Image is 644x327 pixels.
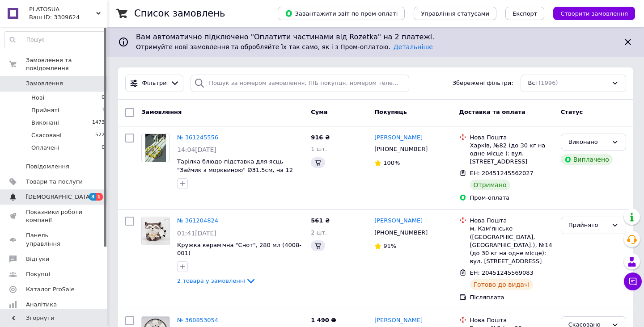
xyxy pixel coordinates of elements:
div: Нова Пошта [470,316,554,324]
span: Отримуйте нові замовлення та обробляйте їх так само, як і з Пром-оплатою. [136,43,433,50]
span: 0 [102,144,105,152]
span: Прийняті [31,106,59,114]
div: [PHONE_NUMBER] [373,227,429,239]
span: Управління статусами [421,10,489,17]
span: Товари та послуги [26,178,83,186]
div: Нова Пошта [470,134,554,142]
img: Фото товару [142,217,169,245]
a: № 361245556 [177,134,218,141]
span: 1 [102,106,105,114]
button: Чат з покупцем [624,272,642,290]
a: Фото товару [141,134,170,162]
span: Замовлення та повідомлення [26,56,107,72]
span: 100% [383,159,400,166]
input: Пошук за номером замовлення, ПІБ покупця, номером телефону, Email, номером накладної [191,75,409,92]
span: 01:41[DATE] [177,230,216,237]
span: Збережені фільтри: [453,79,513,88]
h1: Список замовлень [134,8,225,19]
a: Детальніше [394,43,433,50]
div: Готово до видачі [470,279,534,290]
span: Завантажити звіт по пром-оплаті [285,9,398,17]
span: Всі [528,79,537,88]
button: Експорт [505,7,545,20]
span: Статус [561,109,583,115]
span: Показники роботи компанії [26,208,83,224]
span: 1 490 ₴ [311,317,336,323]
a: Кружка керамічна "Єнот", 280 мл (4008-001) [177,242,301,257]
div: Отримано [470,180,510,190]
div: Нова Пошта [470,217,554,225]
span: 0 [102,94,105,102]
span: Замовлення [26,80,63,88]
div: Прийнято [568,221,608,230]
span: Оплачені [31,144,59,152]
span: 916 ₴ [311,134,330,141]
span: 2 товара у замовленні [177,277,246,284]
span: Виконані [31,119,59,127]
span: 1 шт. [311,146,327,152]
span: ЕН: 20451245562027 [470,170,534,176]
span: Каталог ProSale [26,285,74,293]
a: 2 товара у замовленні [177,277,256,284]
span: 1473 [92,119,105,127]
div: м. Кам'янське ([GEOGRAPHIC_DATA], [GEOGRAPHIC_DATA].), №14 (до 30 кг на одне місце): вул. [STREET... [470,225,554,265]
div: Виконано [568,138,608,147]
div: Виплачено [561,154,613,165]
span: 522 [95,131,105,139]
input: Пошук [5,32,105,48]
span: 91% [383,243,396,249]
span: Повідомлення [26,163,69,171]
span: Cума [311,109,327,115]
span: Створити замовлення [560,10,628,17]
span: 2 шт. [311,229,327,236]
span: 3 [89,193,96,201]
span: Відгуки [26,255,49,263]
span: Аналітика [26,301,57,309]
a: Створити замовлення [544,10,635,17]
span: Покупці [26,270,50,278]
span: Вам автоматично підключено "Оплатити частинами від Rozetka" на 2 платежі. [136,32,615,42]
span: Скасовані [31,131,62,139]
button: Завантажити звіт по пром-оплаті [278,7,405,20]
div: Післяплата [470,293,554,302]
span: (1996) [538,80,558,86]
a: № 361204824 [177,217,218,224]
span: ЕН: 20451245569083 [470,269,534,276]
span: Нові [31,94,44,102]
button: Управління статусами [414,7,496,20]
span: 14:04[DATE] [177,146,216,153]
span: Фільтри [142,79,167,88]
div: Ваш ID: 3309624 [29,13,107,21]
img: Фото товару [145,134,166,162]
a: № 360853054 [177,317,218,323]
a: [PERSON_NAME] [374,217,423,225]
span: PLATOSUA [29,5,96,13]
a: Фото товару [141,217,170,245]
a: Тарілка блюдо-підставка для яєць "Зайчик з морквиною" Ø31.5см, на 12 яєць [177,158,293,181]
span: Замовлення [141,109,182,115]
div: Харків, №82 (до 30 кг на одне місце ): вул. [STREET_ADDRESS] [470,142,554,166]
span: Експорт [513,10,538,17]
span: 561 ₴ [311,217,330,224]
button: Створити замовлення [553,7,635,20]
span: [DEMOGRAPHIC_DATA] [26,193,92,201]
div: [PHONE_NUMBER] [373,143,429,155]
div: Пром-оплата [470,194,554,202]
span: Покупець [374,109,407,115]
a: [PERSON_NAME] [374,134,423,142]
span: Доставка та оплата [459,109,525,115]
span: Панель управління [26,231,83,247]
a: [PERSON_NAME] [374,316,423,325]
span: 1 [96,193,103,201]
